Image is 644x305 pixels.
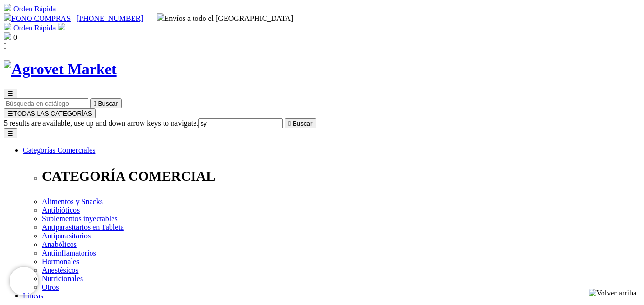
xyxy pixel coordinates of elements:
[4,108,96,118] button: ☰TODAS LAS CATEGORÍAS
[42,232,91,240] a: Antiparasitarios
[42,240,77,248] a: Anabólicos
[42,197,103,206] a: Alimentos y Snacks
[4,98,88,108] input: Buscar
[4,128,17,138] button: ☰
[13,24,56,32] a: Orden Rápida
[293,120,312,127] span: Buscar
[58,23,65,30] img: user.svg
[4,42,7,50] i: 
[94,100,96,107] i: 
[98,100,118,107] span: Buscar
[42,215,118,223] a: Suplementos inyectables
[285,118,316,128] button:  Buscar
[589,289,636,297] img: Volver arriba
[4,32,11,40] img: shopping-bag.svg
[13,33,17,41] span: 0
[198,118,283,128] input: Buscar
[4,14,71,22] a: FONO COMPRAS
[42,206,80,214] a: Antibióticos
[42,275,83,283] a: Nutricionales
[157,14,294,22] span: Envíos a todo el [GEOGRAPHIC_DATA]
[13,5,56,13] a: Orden Rápida
[4,89,17,98] button: ☰
[288,120,291,127] i: 
[23,146,95,154] a: Categorías Comerciales
[76,14,143,22] a: [PHONE_NUMBER]
[4,60,117,78] img: Agrovet Market
[4,13,11,21] img: phone.svg
[4,4,11,11] img: shopping-cart.svg
[90,98,122,108] button:  Buscar
[8,90,13,97] span: ☰
[42,257,79,266] a: Hormonales
[8,110,13,117] span: ☰
[42,168,640,184] p: CATEGORÍA COMERCIAL
[42,266,78,274] a: Anestésicos
[42,283,59,291] a: Otros
[4,23,11,30] img: shopping-cart.svg
[157,13,164,21] img: delivery-truck.svg
[42,249,96,257] a: Antiinflamatorios
[42,223,124,231] a: Antiparasitarios en Tableta
[4,119,198,127] span: 5 results are available, use up and down arrow keys to navigate.
[10,267,38,295] iframe: Brevo live chat
[23,292,43,300] a: Líneas
[58,24,65,32] a: Acceda a su cuenta de cliente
